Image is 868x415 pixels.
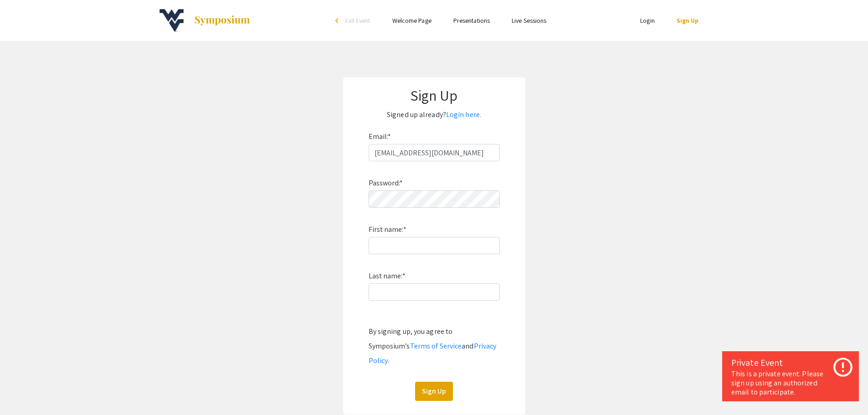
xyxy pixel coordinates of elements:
a: Terms of Service [410,341,462,351]
a: Presentations [453,16,490,25]
span: Exit Event [345,16,370,25]
label: First name: [369,222,406,237]
label: Email: [369,129,391,144]
img: 9th Annual Spring Undergraduate Research Symposium [159,9,185,32]
div: arrow_back_ios [335,18,341,23]
a: Live Sessions [512,16,546,25]
p: Signed up already? [352,108,516,122]
div: This is a private event. Please sign up using an authorized email to participate. [731,369,850,397]
label: Password: [369,176,403,190]
a: Sign Up [677,16,699,25]
button: Sign Up [415,382,453,401]
div: Private Event [731,356,850,369]
a: 9th Annual Spring Undergraduate Research Symposium [159,9,251,32]
a: Welcome Page [392,16,431,25]
img: Symposium by ForagerOne [194,15,251,26]
a: Login [640,16,655,25]
h1: Sign Up [352,87,516,104]
iframe: Chat [7,374,39,408]
label: Last name: [369,269,406,283]
a: Login here. [446,110,481,119]
div: By signing up, you agree to Symposium’s and . [369,324,500,368]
